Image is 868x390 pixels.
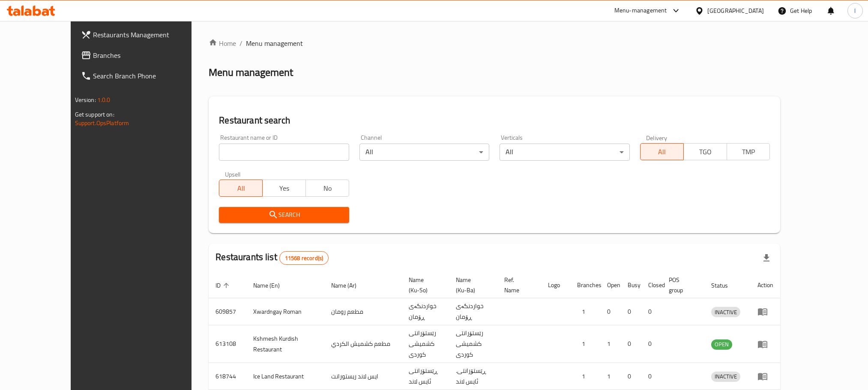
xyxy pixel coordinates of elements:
td: ڕێستۆرانتی ئایس لاند [402,363,449,390]
th: Branches [570,272,600,298]
span: l [854,6,856,15]
label: Delivery [646,135,667,141]
span: POS group [669,275,694,295]
span: Search Branch Phone [93,71,209,81]
td: 0 [621,363,641,390]
span: 1.0.0 [97,94,111,105]
td: 609857 [209,298,246,325]
td: Ice Land Restaurant [246,363,324,390]
td: 0 [641,298,662,325]
span: TMP [730,146,767,158]
td: 0 [621,298,641,325]
th: Closed [641,272,662,298]
button: All [219,180,263,197]
a: Home [209,38,236,48]
button: TMP [727,143,770,160]
button: All [640,143,684,160]
td: 1 [570,298,600,325]
h2: Restaurants list [216,251,329,265]
div: Menu [757,371,773,381]
label: Upsell [225,171,241,177]
div: INACTIVE [711,372,740,382]
span: Restaurants Management [93,30,209,40]
span: Version: [75,94,96,105]
a: Support.OpsPlatform [75,117,129,129]
th: Open [600,272,621,298]
span: Ref. Name [504,275,531,295]
span: No [309,182,346,195]
td: 1 [570,325,600,363]
td: مطعم كشميش الكردي [324,325,402,363]
td: مطعم رومان [324,298,402,325]
span: 11568 record(s) [280,254,328,262]
span: Search [226,210,342,220]
span: Yes [266,182,302,195]
span: All [644,146,680,158]
td: خواردنگەی ڕۆمان [402,298,449,325]
button: TGO [683,143,727,160]
span: INACTIVE [711,307,740,317]
td: رێستۆرانتی کشمیشى كوردى [449,325,497,363]
h2: Restaurant search [219,114,770,127]
div: All [500,144,630,161]
div: Menu [757,306,773,317]
span: Get support on: [75,109,114,120]
td: .ڕێستۆرانتی ئایس لاند [449,363,497,390]
span: Name (Ku-So) [409,275,439,295]
div: Menu [757,339,773,349]
span: Menu management [246,38,303,48]
div: Menu-management [614,6,667,16]
h2: Menu management [209,66,293,79]
a: Search Branch Phone [74,66,216,86]
a: Branches [74,45,216,66]
td: 613108 [209,325,246,363]
td: 0 [641,363,662,390]
td: Kshmesh Kurdish Restaurant [246,325,324,363]
span: Status [711,280,739,291]
button: Search [219,207,349,223]
td: 0 [621,325,641,363]
span: INACTIVE [711,372,740,381]
a: Restaurants Management [74,24,216,45]
span: Name (En) [253,280,291,291]
td: 1 [600,325,621,363]
td: 0 [641,325,662,363]
div: Export file [756,248,777,268]
span: Branches [93,50,209,60]
span: Name (Ku-Ba) [456,275,487,295]
td: Xwardngay Roman [246,298,324,325]
td: رێستۆرانتی کشمیشى كوردى [402,325,449,363]
button: No [305,180,349,197]
input: Search for restaurant name or ID.. [219,144,349,161]
div: All [359,144,490,161]
td: ايس لاند ريستورانت [324,363,402,390]
span: All [223,182,259,195]
button: Yes [262,180,306,197]
td: 0 [600,298,621,325]
span: TGO [687,146,724,158]
div: [GEOGRAPHIC_DATA] [707,6,764,15]
div: OPEN [711,339,732,350]
th: Logo [541,272,570,298]
div: Total records count [279,251,329,265]
span: Name (Ar) [331,280,368,291]
li: / [239,38,242,48]
td: 618744 [209,363,246,390]
td: خواردنگەی ڕۆمان [449,298,497,325]
td: 1 [600,363,621,390]
th: Action [751,272,780,298]
span: ID [216,280,232,291]
span: OPEN [711,339,732,349]
nav: breadcrumb [209,38,780,48]
td: 1 [570,363,600,390]
th: Busy [621,272,641,298]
